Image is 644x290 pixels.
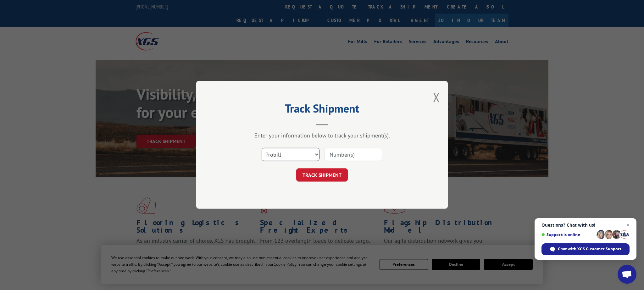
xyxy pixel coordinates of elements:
div: Enter your information below to track your shipment(s). [228,132,416,139]
h2: Track Shipment [228,104,416,116]
button: TRACK SHIPMENT [296,169,348,182]
span: Questions? Chat with us! [541,223,630,228]
span: Close chat [624,221,632,229]
div: Chat with XGS Customer Support [541,243,630,255]
span: Support is online [541,232,594,237]
button: Close modal [433,89,440,106]
span: Chat with XGS Customer Support [558,246,621,252]
input: Number(s) [324,148,382,161]
div: Open chat [618,265,636,284]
